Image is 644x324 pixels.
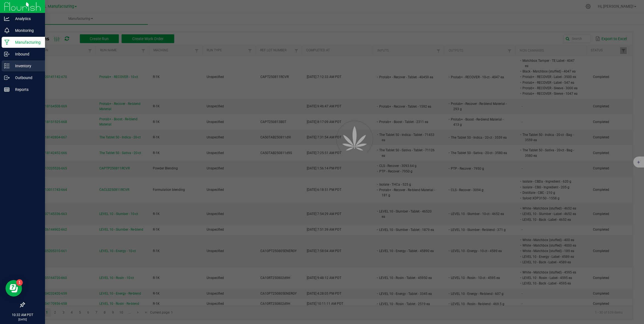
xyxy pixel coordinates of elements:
iframe: Resource center [5,280,22,297]
p: Manufacturing [10,39,43,46]
iframe: Resource center unread badge [16,279,23,286]
p: Reports [10,86,43,93]
p: Outbound [10,74,43,81]
p: Inbound [10,51,43,57]
inline-svg: Manufacturing [4,40,10,45]
inline-svg: Reports [4,87,10,92]
p: Inventory [10,63,43,69]
inline-svg: Monitoring [4,28,10,33]
p: Monitoring [10,27,43,34]
inline-svg: Inbound [4,51,10,57]
p: [DATE] [2,317,43,322]
p: Analytics [10,15,43,22]
p: 10:32 AM PDT [2,312,43,317]
inline-svg: Analytics [4,16,10,21]
inline-svg: Inventory [4,63,10,69]
inline-svg: Outbound [4,75,10,80]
